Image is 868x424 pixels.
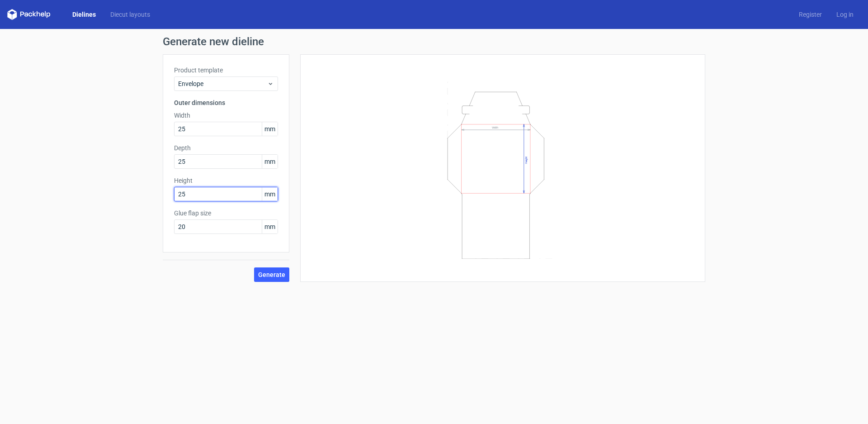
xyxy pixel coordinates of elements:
[792,10,829,19] a: Register
[174,66,278,75] label: Product template
[262,155,278,168] span: mm
[174,176,278,185] label: Height
[65,10,103,19] a: Dielines
[262,122,278,136] span: mm
[174,209,278,218] label: Glue flap size
[174,111,278,120] label: Width
[829,10,861,19] a: Log in
[254,267,289,282] button: Generate
[492,126,498,129] text: Width
[163,36,705,47] h1: Generate new dieline
[103,10,157,19] a: Diecut layouts
[174,143,278,152] label: Depth
[178,79,267,88] span: Envelope
[262,220,278,233] span: mm
[262,187,278,201] span: mm
[174,98,278,107] h3: Outer dimensions
[258,272,285,278] span: Generate
[524,156,528,163] text: Height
